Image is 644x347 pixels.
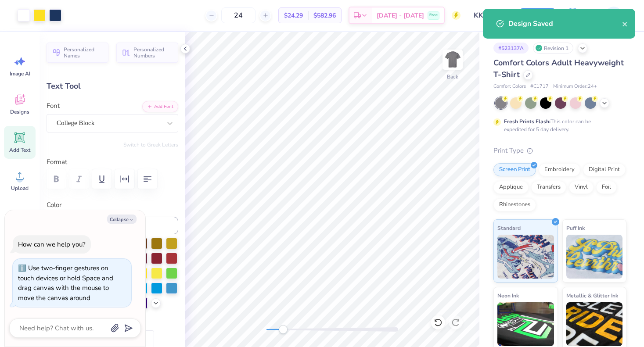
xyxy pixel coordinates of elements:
img: Standard [497,235,554,279]
div: Back [447,73,458,81]
div: Revision 1 [533,43,573,54]
span: $582.96 [313,11,336,20]
img: Miruna Ispas [605,7,622,24]
label: Format [47,157,178,167]
span: Upload [11,185,29,192]
span: Image AI [10,70,30,77]
span: Metallic & Glitter Ink [566,291,618,300]
span: Add Text [9,147,30,154]
button: Switch to Greek Letters [123,141,178,148]
span: Personalized Names [64,47,103,59]
div: Use two-finger gestures on touch devices or hold Space and drag canvas with the mouse to move the... [18,264,113,302]
div: Vinyl [569,181,594,194]
strong: Fresh Prints Flash: [504,118,550,125]
span: $24.29 [284,11,303,20]
div: Embroidery [539,163,580,176]
label: Color [47,200,178,210]
input: Untitled Design [467,7,510,24]
img: Metallic & Glitter Ink [566,302,623,346]
div: This color can be expedited for 5 day delivery. [504,118,612,133]
span: Puff Ink [566,223,585,233]
a: MI [591,7,626,24]
div: How can we help you? [18,240,86,249]
span: [DATE] - [DATE] [377,11,424,20]
div: Rhinestones [493,198,536,211]
span: Standard [497,223,521,233]
div: Foil [596,181,617,194]
div: Accessibility label [279,325,288,334]
div: # 523137A [493,43,529,54]
span: Comfort Colors Adult Heavyweight T-Shirt [493,57,624,80]
label: Font [47,101,60,111]
button: Personalized Names [47,43,108,63]
img: Neon Ink [497,302,554,346]
span: # C1717 [530,83,549,90]
div: Screen Print [493,163,536,176]
img: Back [444,51,461,68]
span: Neon Ink [497,291,519,300]
div: Text Tool [47,80,178,92]
span: Comfort Colors [493,83,526,90]
button: Add Font [142,101,178,112]
span: Designs [10,108,29,115]
span: Minimum Order: 24 + [553,83,597,90]
div: Digital Print [583,163,626,176]
img: Puff Ink [566,235,623,279]
span: Free [429,12,438,18]
div: Design Saved [508,18,622,29]
div: Applique [493,181,529,194]
input: – – [221,7,255,23]
button: Personalized Numbers [116,43,178,63]
span: Personalized Numbers [133,47,173,59]
button: Collapse [107,215,137,224]
div: Transfers [531,181,566,194]
div: Print Type [493,146,626,156]
button: close [622,18,628,29]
